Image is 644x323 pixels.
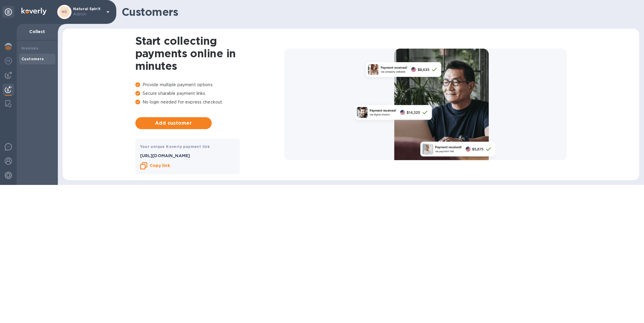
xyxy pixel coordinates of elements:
p: Secure sharable payment links. [135,90,284,97]
p: [URL][DOMAIN_NAME] [140,153,235,159]
h1: Customers [122,6,634,18]
p: Provide multiple payment options. [135,82,284,88]
span: Add customer [140,120,207,127]
p: Admin [73,11,103,17]
h1: Start collecting payments online in minutes [135,35,284,72]
p: Natural Spirit [73,7,103,17]
b: Copy link [150,163,170,168]
button: Add customer [135,117,212,129]
p: Collect [21,29,53,35]
div: Unpin categories [2,6,14,18]
b: NS [62,10,67,14]
b: Invoices [21,46,38,50]
img: Foreign exchange [5,57,12,64]
p: No login needed for express checkout. [135,99,284,105]
b: Customers [21,57,44,61]
b: Your unique Koverly payment link [140,144,210,149]
img: Logo [21,8,47,15]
